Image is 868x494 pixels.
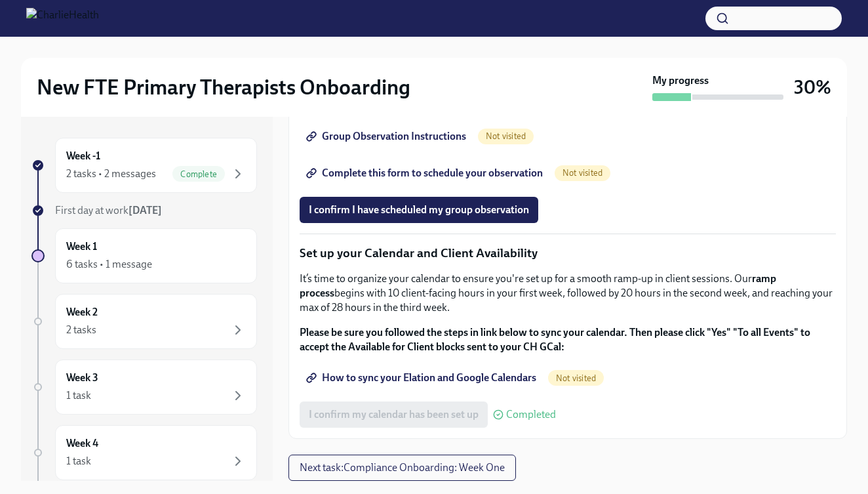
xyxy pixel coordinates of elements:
div: 1 task [66,454,91,468]
span: Complete [172,169,225,179]
strong: Please be sure you followed the steps in link below to sync your calendar. Then please click "Yes... [300,326,810,353]
span: Next task : Compliance Onboarding: Week One [300,461,505,474]
a: Complete this form to schedule your observation [300,160,552,186]
h6: Week 1 [66,239,97,254]
div: 2 tasks • 2 messages [66,167,156,181]
a: How to sync your Elation and Google Calendars [300,365,545,391]
h2: New FTE Primary Therapists Onboarding [37,74,410,100]
a: Week -12 tasks • 2 messagesComplete [31,138,257,193]
div: 2 tasks [66,323,96,337]
span: Not visited [555,168,610,178]
h6: Week 4 [66,436,98,451]
div: 6 tasks • 1 message [66,257,152,272]
strong: My progress [652,73,709,88]
div: 1 task [66,388,91,403]
h3: 30% [794,75,831,99]
p: It’s time to organize your calendar to ensure you're set up for a smooth ramp-up in client sessio... [300,272,836,315]
a: First day at work[DATE] [31,203,257,218]
span: Not visited [478,131,534,141]
span: I confirm I have scheduled my group observation [309,203,529,216]
a: Week 41 task [31,425,257,480]
span: First day at work [55,204,162,216]
span: Group Observation Instructions [309,130,466,143]
span: Completed [506,409,556,420]
img: CharlieHealth [26,8,99,29]
h6: Week 3 [66,371,98,385]
span: How to sync your Elation and Google Calendars [309,371,536,384]
span: Not visited [548,373,604,383]
button: Next task:Compliance Onboarding: Week One [288,455,516,481]
h6: Week -1 [66,149,100,163]
a: Week 31 task [31,360,257,415]
a: Week 16 tasks • 1 message [31,228,257,283]
a: Group Observation Instructions [300,123,475,150]
h6: Week 2 [66,305,98,319]
span: Complete this form to schedule your observation [309,167,543,180]
strong: [DATE] [128,204,162,216]
a: Week 22 tasks [31,294,257,349]
button: I confirm I have scheduled my group observation [300,197,538,223]
p: Set up your Calendar and Client Availability [300,245,836,262]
